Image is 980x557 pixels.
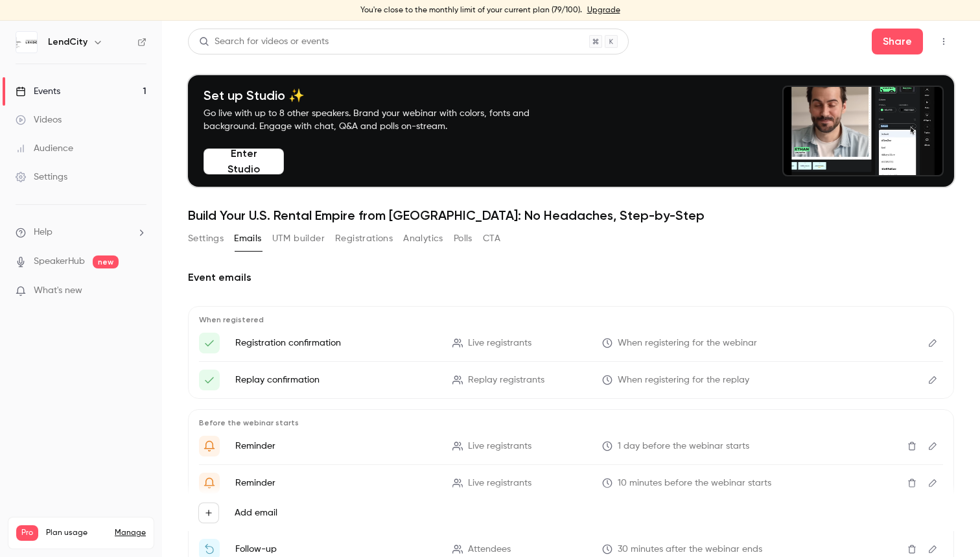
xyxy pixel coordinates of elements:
li: Here's your access link to {{ event_name }}! [199,333,943,353]
button: Enter Studio [204,148,284,174]
li: Here's your access link to {{ event_name }}! [199,370,943,390]
h1: Build Your U.S. Rental Empire from [GEOGRAPHIC_DATA]: No Headaches, Step-by-Step [188,207,954,223]
p: Before the webinar starts [199,418,943,428]
button: Delete [902,473,922,493]
div: Videos [16,113,62,126]
span: 10 minutes before the webinar starts [618,477,771,490]
h2: Event emails [188,270,954,285]
button: Share [872,29,923,54]
p: Go live with up to 8 other speakers. Brand your webinar with colors, fonts and background. Engage... [204,107,560,133]
button: Polls [454,228,472,249]
span: 30 minutes after the webinar ends [618,543,762,556]
span: Live registrants [468,477,531,490]
button: Edit [922,370,943,390]
span: Attendees [468,543,511,556]
span: Live registrants [468,440,531,453]
button: Analytics [403,228,443,249]
div: Events [16,85,60,98]
span: 1 day before the webinar starts [618,440,749,453]
button: Emails [234,228,261,249]
button: Edit [922,473,943,493]
span: When registering for the webinar [618,337,757,350]
label: Add email [235,506,277,519]
button: Edit [922,436,943,456]
button: CTA [483,228,500,249]
button: Registrations [335,228,393,249]
div: Search for videos or events [199,35,329,49]
a: SpeakerHub [34,255,85,268]
p: Replay confirmation [235,373,437,386]
div: Settings [16,171,67,184]
img: LendCity [16,32,37,53]
span: Replay registrants [468,373,544,387]
li: {{ event_name }} is about to go live [199,473,943,493]
button: Edit [922,333,943,353]
span: Live registrants [468,337,531,350]
p: When registered [199,314,943,325]
button: UTM builder [272,228,325,249]
h6: LendCity [48,36,87,49]
p: Reminder [235,477,437,490]
p: Reminder [235,440,437,453]
li: Get Ready for '{{ event_name }}' tomorrow! [199,436,943,456]
p: Registration confirmation [235,337,437,350]
span: Pro [16,525,38,541]
span: What's new [34,284,82,298]
a: Manage [115,528,146,538]
span: Help [34,226,52,239]
p: Follow-up [235,543,437,556]
li: help-dropdown-opener [16,226,146,239]
div: Audience [16,142,73,155]
span: Plan usage [46,528,107,538]
span: When registering for the replay [618,373,749,387]
button: Delete [902,436,922,456]
button: Settings [188,228,224,249]
span: new [93,255,119,268]
h4: Set up Studio ✨ [204,88,560,103]
a: Upgrade [587,5,620,16]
